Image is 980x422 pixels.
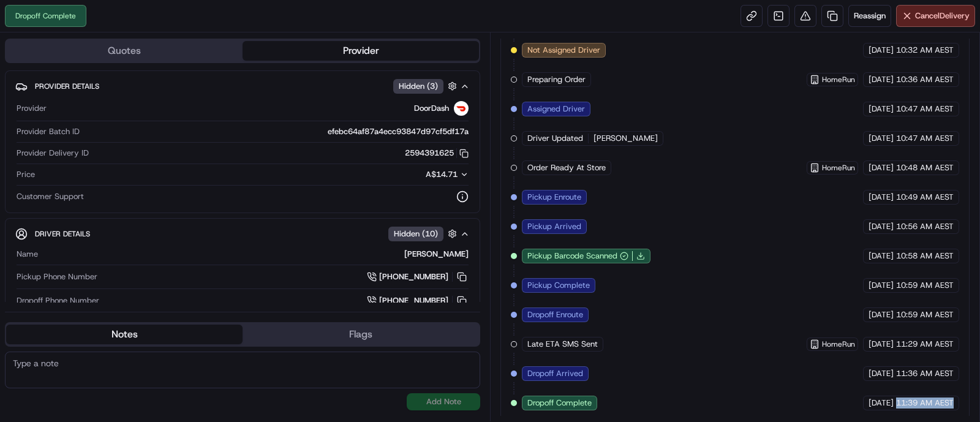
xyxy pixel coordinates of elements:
span: [DATE] [869,192,894,203]
span: [DATE] [869,251,894,262]
span: [PHONE_NUMBER] [379,295,448,306]
button: Hidden (10) [388,226,460,241]
span: Hidden ( 10 ) [394,228,438,239]
span: Provider Delivery ID [17,148,89,159]
span: Name [17,249,38,260]
span: 11:36 AM AEST [896,368,954,379]
span: Pickup Enroute [527,192,581,203]
span: [DATE] [869,339,894,350]
span: Dropoff Phone Number [17,295,99,306]
span: [PERSON_NAME] [594,133,658,144]
span: Driver Details [35,229,90,239]
span: Dropoff Enroute [527,309,583,320]
button: A$14.71 [361,169,469,180]
button: Pickup Barcode Scanned [527,251,628,262]
span: efebc64af87a4ecc93847d97cf5df17a [328,126,469,137]
span: Reassign [854,10,886,21]
span: Pickup Barcode Scanned [527,251,617,262]
span: 10:32 AM AEST [896,45,954,56]
button: Flags [243,325,479,344]
span: Cancel Delivery [915,10,970,21]
span: Dropoff Complete [527,398,592,409]
button: Hidden (3) [393,78,460,94]
button: Driver DetailsHidden (10) [15,224,470,244]
a: [PHONE_NUMBER] [367,270,469,284]
button: Provider DetailsHidden (3) [15,76,470,96]
span: 10:56 AM AEST [896,221,954,232]
span: 10:59 AM AEST [896,280,954,291]
button: Notes [6,325,243,344]
div: [PERSON_NAME] [43,249,469,260]
span: [DATE] [869,221,894,232]
span: HomeRun [822,163,855,173]
span: [DATE] [869,309,894,320]
span: Provider Details [35,81,99,91]
span: 10:47 AM AEST [896,104,954,115]
span: 10:59 AM AEST [896,309,954,320]
button: Reassign [848,5,891,27]
button: Quotes [6,41,243,61]
span: [DATE] [869,280,894,291]
span: 10:48 AM AEST [896,162,954,173]
span: HomeRun [822,75,855,85]
span: 11:29 AM AEST [896,339,954,350]
span: Pickup Arrived [527,221,581,232]
span: Pickup Phone Number [17,271,97,282]
a: [PHONE_NUMBER] [367,294,469,307]
span: Dropoff Arrived [527,368,583,379]
span: Assigned Driver [527,104,585,115]
span: [DATE] [869,104,894,115]
span: [DATE] [869,133,894,144]
span: [DATE] [869,398,894,409]
span: Driver Updated [527,133,583,144]
span: Hidden ( 3 ) [399,81,438,92]
span: Provider Batch ID [17,126,80,137]
span: 10:36 AM AEST [896,74,954,85]
span: 10:58 AM AEST [896,251,954,262]
button: 2594391625 [405,148,469,159]
span: Not Assigned Driver [527,45,600,56]
span: Customer Support [17,191,84,202]
button: CancelDelivery [896,5,975,27]
span: DoorDash [414,103,449,114]
span: 10:49 AM AEST [896,192,954,203]
button: Provider [243,41,479,61]
span: Order Ready At Store [527,162,606,173]
span: Price [17,169,35,180]
span: Pickup Complete [527,280,590,291]
span: 10:47 AM AEST [896,133,954,144]
span: Preparing Order [527,74,586,85]
img: doordash_logo_v2.png [454,101,469,116]
span: [DATE] [869,162,894,173]
span: [DATE] [869,74,894,85]
span: [PHONE_NUMBER] [379,271,448,282]
span: Late ETA SMS Sent [527,339,598,350]
span: [DATE] [869,45,894,56]
span: [DATE] [869,368,894,379]
span: Provider [17,103,47,114]
span: A$14.71 [426,169,458,179]
span: 11:39 AM AEST [896,398,954,409]
span: HomeRun [822,339,855,349]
